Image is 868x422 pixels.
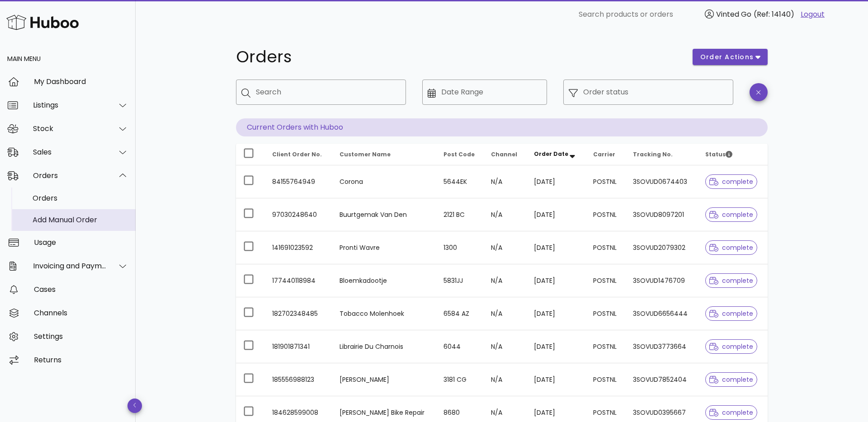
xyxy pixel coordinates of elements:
div: Usage [34,238,128,247]
span: complete [709,310,753,317]
img: Huboo Logo [6,13,79,32]
td: 84155764949 [265,165,332,198]
td: [PERSON_NAME] [332,363,436,396]
td: [DATE] [527,198,586,231]
td: [DATE] [527,330,586,363]
th: Customer Name [332,144,436,165]
span: complete [709,178,753,185]
span: complete [709,244,753,251]
th: Tracking No. [626,144,698,165]
td: 3SOVUD2079302 [626,231,698,264]
h1: Orders [236,49,682,65]
td: N/A [484,363,526,396]
span: complete [709,277,753,284]
span: Customer Name [340,150,391,158]
td: POSTNL [586,165,626,198]
td: N/A [484,165,526,198]
td: POSTNL [586,198,626,231]
td: N/A [484,330,526,363]
td: POSTNL [586,297,626,330]
td: Corona [332,165,436,198]
p: Current Orders with Huboo [236,118,768,136]
span: Tracking No. [633,150,673,158]
td: 3SOVUD8097201 [626,198,698,231]
td: [DATE] [527,363,586,396]
td: POSTNL [586,363,626,396]
td: 5831JJ [436,264,484,297]
th: Post Code [436,144,484,165]
td: 3181 CG [436,363,484,396]
div: Add Manual Order [33,216,128,224]
th: Order Date: Sorted descending. Activate to remove sorting. [527,144,586,165]
div: Orders [33,171,107,180]
td: 1300 [436,231,484,264]
td: [DATE] [527,231,586,264]
th: Carrier [586,144,626,165]
a: Logout [801,9,825,20]
div: Returns [34,356,128,364]
td: POSTNL [586,330,626,363]
td: 5644EK [436,165,484,198]
td: 3SOVUD0674403 [626,165,698,198]
td: 3SOVUD6656444 [626,297,698,330]
td: 2121 BC [436,198,484,231]
td: 177440118984 [265,264,332,297]
td: 181901871341 [265,330,332,363]
button: order actions [693,49,768,65]
td: [DATE] [527,297,586,330]
td: [DATE] [527,264,586,297]
td: Bloemkadootje [332,264,436,297]
th: Status [698,144,768,165]
span: Client Order No. [272,150,322,158]
td: Pronti Wavre [332,231,436,264]
td: 3SOVUD3773664 [626,330,698,363]
span: complete [709,376,753,383]
span: order actions [700,52,754,62]
td: [DATE] [527,165,586,198]
td: POSTNL [586,231,626,264]
td: Librairie Du Charnois [332,330,436,363]
td: 182702348485 [265,297,332,330]
span: (Ref: 14140) [754,9,794,19]
div: Cases [34,285,128,294]
div: My Dashboard [34,77,128,86]
td: N/A [484,264,526,297]
div: Channels [34,309,128,317]
span: Vinted Go [716,9,751,19]
th: Channel [484,144,526,165]
span: Status [705,150,732,158]
span: Carrier [593,150,615,158]
td: N/A [484,231,526,264]
span: complete [709,409,753,416]
th: Client Order No. [265,144,332,165]
div: Sales [33,148,107,156]
div: Invoicing and Payments [33,262,107,270]
div: Stock [33,124,107,133]
div: Settings [34,332,128,341]
td: 6584 AZ [436,297,484,330]
span: Channel [491,150,517,158]
td: N/A [484,198,526,231]
td: Tobacco Molenhoek [332,297,436,330]
span: complete [709,343,753,350]
td: 141691023592 [265,231,332,264]
td: 3SOVUD1476709 [626,264,698,297]
div: Orders [33,194,128,202]
td: 97030248640 [265,198,332,231]
span: Order Date [534,150,568,158]
td: N/A [484,297,526,330]
span: Post Code [443,150,475,158]
td: 6044 [436,330,484,363]
div: Listings [33,101,107,109]
td: POSTNL [586,264,626,297]
td: 185556988123 [265,363,332,396]
span: complete [709,211,753,218]
td: 3SOVUD7852404 [626,363,698,396]
td: Buurtgemak Van Den [332,198,436,231]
